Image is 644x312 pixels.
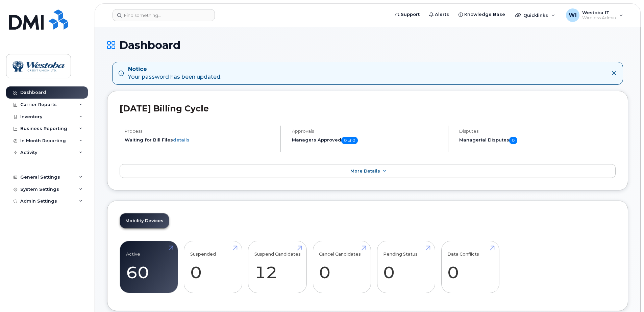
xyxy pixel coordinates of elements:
h5: Managerial Disputes [459,137,616,144]
strong: Notice [128,66,221,73]
div: Your password has been updated. [128,66,221,81]
a: Cancel Candidates 0 [319,245,365,289]
a: Suspend Candidates 12 [254,245,301,289]
a: Data Conflicts 0 [447,245,493,289]
a: Mobility Devices [120,213,169,228]
span: More Details [350,168,380,174]
h5: Managers Approved [292,137,442,144]
h4: Disputes [459,129,616,134]
a: Active 60 [126,245,172,289]
h2: [DATE] Billing Cycle [120,103,616,113]
a: Suspended 0 [190,245,236,289]
span: 0 of 0 [341,137,358,144]
a: Pending Status 0 [383,245,429,289]
h1: Dashboard [107,39,628,51]
h4: Process [125,129,275,134]
li: Waiting for Bill Files [125,137,275,143]
h4: Approvals [292,129,442,134]
a: details [173,137,190,142]
span: 0 [509,137,517,144]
